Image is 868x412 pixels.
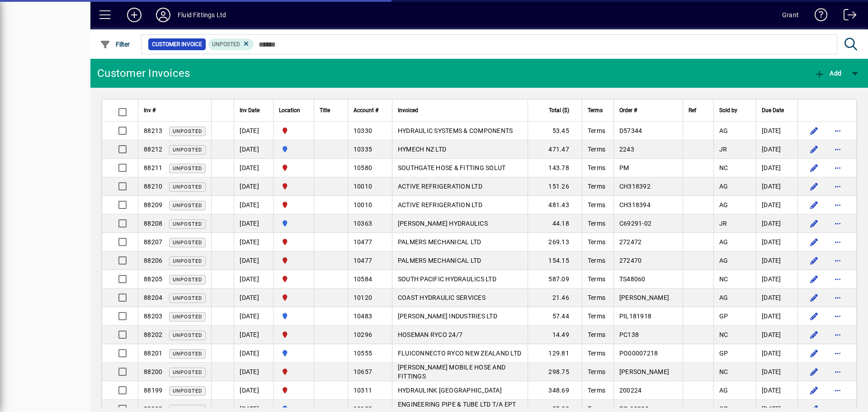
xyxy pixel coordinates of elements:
[830,253,845,268] button: More options
[279,367,308,377] span: CHRISTCHURCH
[756,270,797,289] td: [DATE]
[689,105,696,115] span: Ref
[173,240,202,246] span: Unposted
[173,351,202,357] span: Unposted
[279,218,308,228] span: AUCKLAND
[354,331,372,338] span: 10296
[234,270,273,289] td: [DATE]
[719,201,728,208] span: AG
[354,313,372,320] span: 10483
[807,179,821,194] button: Edit
[279,163,308,173] span: CHRISTCHURCH
[533,105,577,115] div: Total ($)
[756,363,797,381] td: [DATE]
[719,238,728,246] span: AG
[173,147,202,153] span: Unposted
[619,146,634,153] span: 2243
[782,8,799,22] div: Grant
[619,127,642,134] span: D57344
[719,220,727,227] span: JR
[320,105,342,115] div: Title
[354,350,372,357] span: 10555
[837,2,857,31] a: Logout
[354,183,372,190] span: 10010
[173,314,202,320] span: Unposted
[144,238,162,246] span: 88207
[234,196,273,214] td: [DATE]
[588,331,605,338] span: Terms
[279,348,308,358] span: AUCKLAND
[549,105,569,115] span: Total ($)
[528,326,582,344] td: 14.49
[588,127,605,134] span: Terms
[398,313,497,320] span: [PERSON_NAME] INDUSTRIES LTD
[807,198,821,212] button: Edit
[619,238,642,246] span: 272472
[173,203,202,208] span: Unposted
[588,313,605,320] span: Terms
[756,140,797,159] td: [DATE]
[173,128,202,134] span: Unposted
[97,66,190,81] div: Customer Invoices
[144,331,162,338] span: 88202
[807,161,821,175] button: Edit
[830,161,845,175] button: More options
[144,368,162,375] span: 88200
[756,307,797,326] td: [DATE]
[528,344,582,363] td: 129.81
[588,220,605,227] span: Terms
[398,350,521,357] span: FLUICONNECTO RYCO NEW ZEALAND LTD
[830,290,845,305] button: More options
[354,105,378,115] span: Account #
[719,164,728,171] span: NC
[354,146,372,153] span: 10335
[756,233,797,251] td: [DATE]
[173,369,202,375] span: Unposted
[279,330,308,340] span: CHRISTCHURCH
[528,307,582,326] td: 57.44
[756,344,797,363] td: [DATE]
[528,196,582,214] td: 481.43
[98,36,132,52] button: Filter
[398,183,482,190] span: ACTIVE REFRIGERATION LTD
[807,216,821,231] button: Edit
[588,294,605,301] span: Terms
[354,220,372,227] span: 10363
[830,272,845,286] button: More options
[719,313,728,320] span: GP
[619,368,669,375] span: [PERSON_NAME]
[528,233,582,251] td: 269.13
[719,257,728,264] span: AG
[756,289,797,307] td: [DATE]
[719,368,728,375] span: NC
[528,381,582,400] td: 348.69
[144,201,162,208] span: 88209
[719,105,737,115] span: Sold by
[398,220,488,227] span: [PERSON_NAME] HYDRAULICS
[354,257,372,264] span: 10477
[398,146,446,153] span: HYMECH NZ LTD
[619,350,658,357] span: PO00007218
[807,142,821,156] button: Edit
[279,311,308,321] span: AUCKLAND
[100,41,130,48] span: Filter
[279,200,308,210] span: CHRISTCHURCH
[830,216,845,231] button: More options
[830,142,845,156] button: More options
[830,179,845,194] button: More options
[528,251,582,270] td: 154.15
[279,385,308,395] span: CHRISTCHURCH
[144,127,162,134] span: 88213
[173,277,202,283] span: Unposted
[354,294,372,301] span: 10120
[719,146,727,153] span: JR
[398,164,506,171] span: SOUTHGATE HOSE & FITTING SOLUT
[830,327,845,342] button: More options
[619,257,642,264] span: 272470
[719,350,728,357] span: GP
[588,275,605,283] span: Terms
[234,159,273,177] td: [DATE]
[279,105,308,115] div: Location
[588,164,605,171] span: Terms
[234,344,273,363] td: [DATE]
